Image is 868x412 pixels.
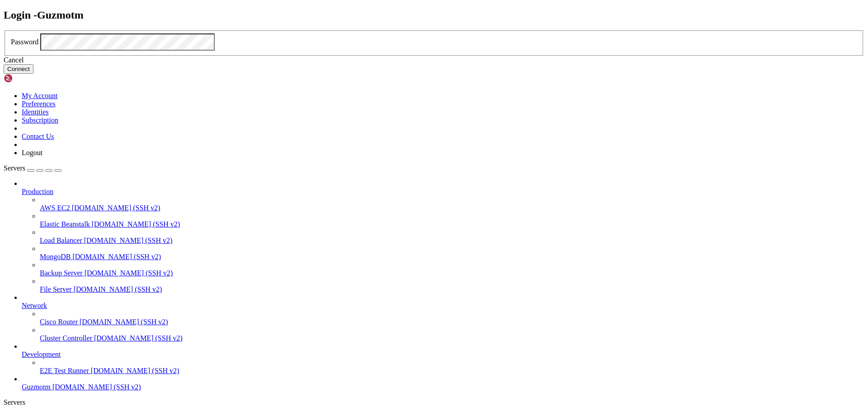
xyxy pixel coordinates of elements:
[4,11,7,19] div: (0, 1)
[40,318,78,326] span: Cisco Router
[40,212,864,228] li: Elastic Beanstalk [DOMAIN_NAME] (SSH v2)
[40,367,89,374] span: E2E Test Runner
[22,302,864,310] a: Network
[40,334,92,342] span: Cluster Controller
[40,285,72,293] span: File Server
[74,285,162,293] span: [DOMAIN_NAME] (SSH v2)
[40,285,864,294] a: File Server [DOMAIN_NAME] (SSH v2)
[40,310,864,326] li: Cisco Router [DOMAIN_NAME] (SSH v2)
[40,326,864,342] li: Cluster Controller [DOMAIN_NAME] (SSH v2)
[40,367,864,375] a: E2E Test Runner [DOMAIN_NAME] (SSH v2)
[22,133,54,140] a: Contact Us
[40,245,864,261] li: MongoDB [DOMAIN_NAME] (SSH v2)
[40,253,864,261] a: MongoDB [DOMAIN_NAME] (SSH v2)
[4,56,864,64] div: Cancel
[22,149,42,156] a: Logout
[4,74,56,83] img: Shellngn
[22,108,49,116] a: Identities
[40,277,864,294] li: File Server [DOMAIN_NAME] (SSH v2)
[52,383,141,391] span: [DOMAIN_NAME] (SSH v2)
[4,9,864,21] h2: Login - Guzmotm
[22,383,864,391] a: Guzmotm [DOMAIN_NAME] (SSH v2)
[40,228,864,245] li: Load Balancer [DOMAIN_NAME] (SSH v2)
[85,269,173,277] span: [DOMAIN_NAME] (SSH v2)
[22,188,864,196] a: Production
[4,64,33,74] button: Connect
[40,269,864,277] a: Backup Server [DOMAIN_NAME] (SSH v2)
[94,334,183,342] span: [DOMAIN_NAME] (SSH v2)
[4,398,864,407] div: Servers
[91,367,179,374] span: [DOMAIN_NAME] (SSH v2)
[22,302,47,309] span: Network
[22,383,51,391] span: Guzmotm
[22,375,864,391] li: Guzmotm [DOMAIN_NAME] (SSH v2)
[40,237,82,244] span: Load Balancer
[40,253,71,260] span: MongoDB
[4,164,25,172] span: Servers
[92,220,180,228] span: [DOMAIN_NAME] (SSH v2)
[40,334,864,342] a: Cluster Controller [DOMAIN_NAME] (SSH v2)
[22,294,864,342] li: Network
[40,318,864,326] a: Cisco Router [DOMAIN_NAME] (SSH v2)
[22,350,61,358] span: Development
[84,237,173,244] span: [DOMAIN_NAME] (SSH v2)
[22,188,53,195] span: Production
[4,164,61,172] a: Servers
[40,196,864,212] li: AWS EC2 [DOMAIN_NAME] (SSH v2)
[40,220,864,228] a: Elastic Beanstalk [DOMAIN_NAME] (SSH v2)
[40,237,864,245] a: Load Balancer [DOMAIN_NAME] (SSH v2)
[22,100,56,108] a: Preferences
[40,204,70,212] span: AWS EC2
[72,204,160,212] span: [DOMAIN_NAME] (SSH v2)
[80,318,168,326] span: [DOMAIN_NAME] (SSH v2)
[11,38,38,46] label: Password
[40,359,864,375] li: E2E Test Runner [DOMAIN_NAME] (SSH v2)
[4,4,750,11] x-row: Connecting [DOMAIN_NAME]...
[40,261,864,277] li: Backup Server [DOMAIN_NAME] (SSH v2)
[22,350,864,359] a: Development
[22,116,58,124] a: Subscription
[72,253,161,260] span: [DOMAIN_NAME] (SSH v2)
[40,269,83,277] span: Backup Server
[22,342,864,375] li: Development
[22,180,864,294] li: Production
[40,220,90,228] span: Elastic Beanstalk
[40,204,864,212] a: AWS EC2 [DOMAIN_NAME] (SSH v2)
[22,92,58,99] a: My Account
